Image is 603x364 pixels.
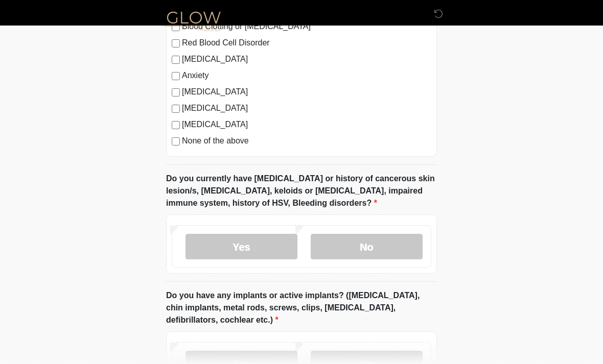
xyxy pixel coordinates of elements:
label: Red Blood Cell Disorder [182,37,431,49]
label: Do you have any implants or active implants? ([MEDICAL_DATA], chin implants, metal rods, screws, ... [166,289,437,326]
label: [MEDICAL_DATA] [182,118,431,131]
label: [MEDICAL_DATA] [182,102,431,114]
input: None of the above [172,137,180,145]
input: [MEDICAL_DATA] [172,88,180,96]
input: [MEDICAL_DATA] [172,105,180,113]
label: Yes [185,234,297,259]
input: Anxiety [172,72,180,80]
label: None of the above [182,135,431,147]
label: No [311,234,423,259]
input: [MEDICAL_DATA] [172,56,180,64]
img: Glow Medical Spa Logo [156,8,231,34]
label: Anxiety [182,69,431,82]
label: Do you currently have [MEDICAL_DATA] or history of cancerous skin lesion/s, [MEDICAL_DATA], keloi... [166,173,437,209]
label: [MEDICAL_DATA] [182,53,431,65]
input: Red Blood Cell Disorder [172,39,180,47]
label: [MEDICAL_DATA] [182,86,431,98]
input: [MEDICAL_DATA] [172,121,180,129]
